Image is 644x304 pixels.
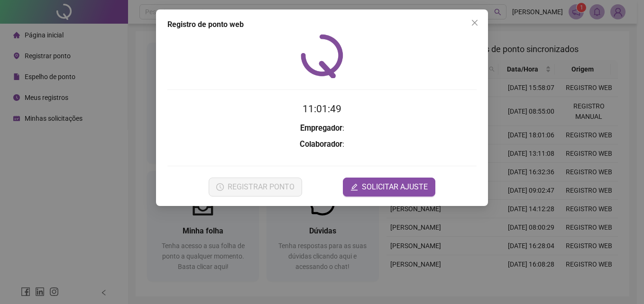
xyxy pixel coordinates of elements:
h3: : [167,122,477,134]
strong: Colaborador [300,140,342,149]
button: REGISTRAR PONTO [209,178,302,197]
button: editSOLICITAR AJUSTE [343,178,435,197]
span: edit [350,183,358,191]
span: SOLICITAR AJUSTE [362,181,428,193]
time: 11:01:49 [303,103,341,115]
span: close [471,19,478,27]
h3: : [167,138,477,151]
button: Close [467,15,482,30]
strong: Empregador [300,124,342,133]
img: QRPoint [301,34,343,78]
div: Registro de ponto web [167,19,477,30]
